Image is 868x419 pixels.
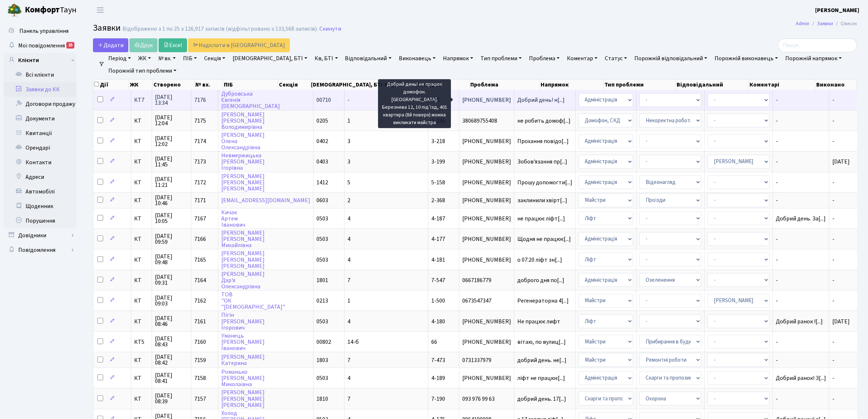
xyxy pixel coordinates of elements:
span: [DATE] 09:31 [155,274,188,286]
span: - [832,356,834,364]
span: - [347,96,350,104]
span: Заявки [93,22,121,34]
a: Контакти [4,155,77,170]
span: [DATE] 10:46 [155,195,188,206]
span: КТ [134,277,149,283]
span: 1810 [316,395,328,403]
th: Коментарі [749,80,816,90]
span: КТ [134,375,149,381]
div: Добрий день! не працює домофон. [GEOGRAPHIC_DATA]. Березнева 12, 10 підʼїзд, 401 квартира (8й пов... [378,79,451,128]
a: ЖК [135,52,154,65]
a: Тип проблеми [478,52,525,65]
span: - [832,137,834,145]
span: - [832,117,834,125]
span: 4-189 [431,374,445,382]
span: 0503 [316,235,328,243]
span: - [832,374,834,382]
span: [PHONE_NUMBER] [462,197,511,203]
span: - [776,236,826,242]
span: Щодня не працює[...] [517,235,571,243]
span: [DATE] 12:04 [155,115,188,126]
span: не працює ліфт[...] [517,215,565,223]
a: Додати [93,38,128,52]
a: № вх. [155,52,179,65]
span: КТ7 [134,97,149,103]
th: ЖК [129,80,153,90]
span: 0731337979 [462,357,511,363]
span: [DATE] 09:59 [155,233,188,245]
a: Уманець[PERSON_NAME]Іванович [221,332,265,352]
span: Добрий день. За[...] [776,215,826,223]
th: Тип проблеми [604,80,676,90]
span: КТ5 [134,339,149,345]
a: Заявки до КК [4,82,77,97]
a: КичакАртемІванович [221,208,245,229]
div: 25 [66,42,74,49]
span: 3 [347,158,350,166]
span: 4-177 [431,235,445,243]
th: Напрямок [540,80,604,90]
a: Виконавець [396,52,439,65]
a: Мої повідомлення25 [4,38,77,53]
span: [PHONE_NUMBER] [462,138,511,144]
span: [DATE] 09:48 [155,254,188,265]
span: 7-190 [431,395,445,403]
span: [DATE] 08:43 [155,336,188,347]
th: № вх. [195,80,223,90]
span: - [832,96,834,104]
span: 66 [431,338,437,346]
span: 7161 [194,318,206,326]
span: Панель управління [19,27,69,35]
a: [EMAIL_ADDRESS][DOMAIN_NAME] [221,196,310,204]
a: Порожній виконавець [712,52,781,65]
span: 4 [347,256,350,264]
span: 7-473 [431,356,445,364]
span: - [832,196,834,204]
span: 0503 [316,256,328,264]
span: 1803 [316,356,328,364]
span: [DATE] [832,318,850,326]
span: [PHONE_NUMBER] [462,236,511,242]
a: Панель управління [4,24,77,38]
span: КТ [134,236,149,242]
a: [PERSON_NAME][PERSON_NAME]Михайлівна [221,229,265,249]
span: [DATE] 11:21 [155,176,188,188]
span: 2 [347,196,350,204]
span: 7171 [194,196,206,204]
span: 00802 [316,338,331,346]
span: 1412 [316,178,328,187]
span: Регенераторна 4[...] [517,297,569,305]
span: [DATE] 11:45 [155,156,188,168]
a: [PERSON_NAME]Катерина [221,353,265,367]
span: 7165 [194,256,206,264]
a: Документи [4,111,77,126]
span: 7 [347,395,350,403]
a: Договори продажу [4,97,77,111]
a: Пігін[PERSON_NAME]Ігорович [221,311,265,332]
th: Створено [153,80,195,90]
span: 0667186779 [462,277,511,283]
span: 0402 [316,137,328,145]
span: [PHONE_NUMBER] [462,375,511,381]
span: - [832,215,834,223]
span: 5-158 [431,178,445,187]
a: Невмержицька[PERSON_NAME]Ігорівна [221,151,265,172]
a: Порушення [4,214,77,228]
span: 7160 [194,338,206,346]
a: Статус [602,52,630,65]
a: [PERSON_NAME] [815,6,859,15]
span: 7-547 [431,276,445,284]
span: [DATE] 10:05 [155,212,188,224]
a: Напрямок [440,52,476,65]
span: [PHONE_NUMBER] [462,159,511,165]
span: 0213 [316,297,328,305]
span: 7166 [194,235,206,243]
th: ПІБ [223,80,278,90]
span: вітаю, по вулиц[...] [517,338,566,346]
span: 0503 [316,318,328,326]
span: - [832,256,834,264]
span: 0673547347 [462,298,511,304]
span: Зобов'язання пр[...] [517,158,567,166]
span: [DATE] [832,158,850,166]
span: [PHONE_NUMBER] [462,97,511,103]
